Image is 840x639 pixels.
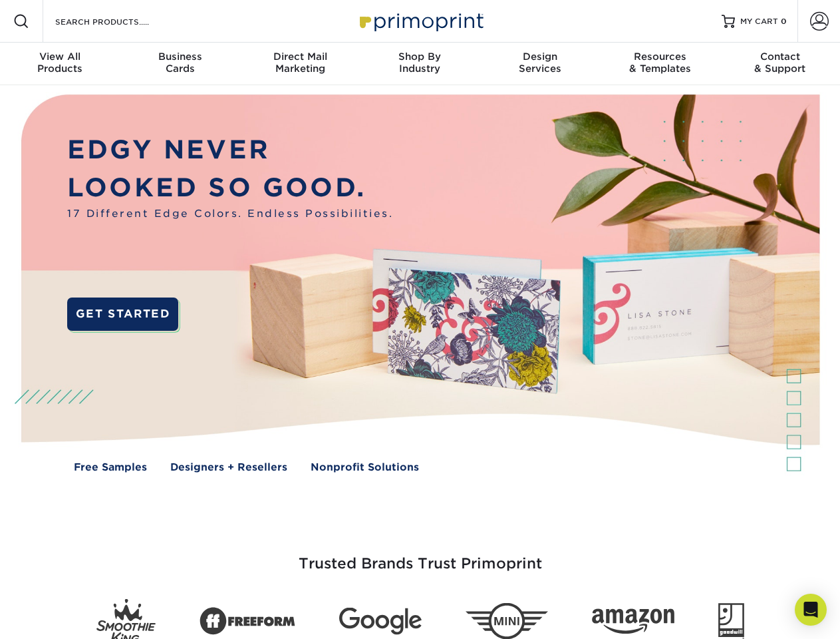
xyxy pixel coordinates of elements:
span: MY CART [740,16,778,27]
span: 17 Different Edge Colors. Endless Possibilities. [67,206,393,222]
span: Business [120,51,239,63]
a: Shop ByIndustry [360,43,480,85]
span: Direct Mail [240,51,360,63]
span: 0 [781,17,787,26]
input: SEARCH PRODUCTS..... [54,13,184,29]
a: Resources& Templates [600,43,720,85]
p: EDGY NEVER [67,131,393,169]
a: Nonprofit Solutions [311,460,419,475]
iframe: Google Customer Reviews [3,598,113,634]
div: Cards [120,51,239,75]
div: & Support [720,51,840,75]
div: Open Intercom Messenger [795,594,827,626]
img: Goodwill [718,603,744,639]
a: GET STARTED [67,298,178,331]
a: Free Samples [74,460,147,475]
a: Direct MailMarketing [240,43,360,85]
img: Primoprint [354,7,487,35]
img: Google [339,608,422,635]
a: Designers + Resellers [170,460,287,475]
span: Design [480,51,600,63]
p: LOOKED SO GOOD. [67,169,393,207]
h3: Trusted Brands Trust Primoprint [31,523,809,588]
div: Services [480,51,600,75]
span: Shop By [360,51,480,63]
a: DesignServices [480,43,600,85]
div: Industry [360,51,480,75]
a: BusinessCards [120,43,239,85]
span: Contact [720,51,840,63]
span: Resources [600,51,720,63]
img: Amazon [592,609,674,634]
div: Marketing [240,51,360,75]
div: & Templates [600,51,720,75]
a: Contact& Support [720,43,840,85]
